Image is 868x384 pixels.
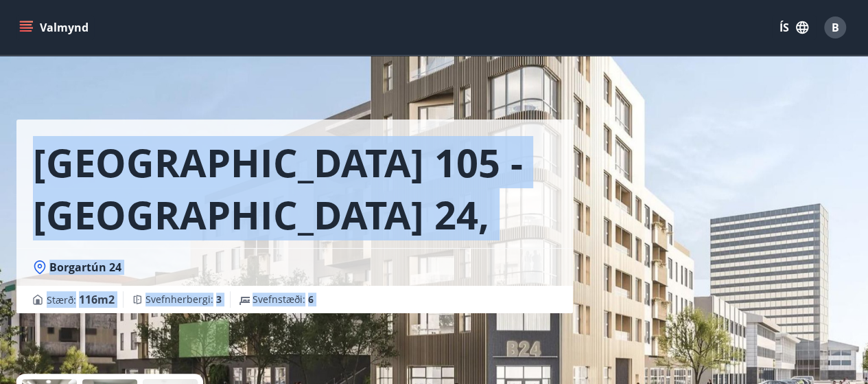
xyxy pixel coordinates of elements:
[16,15,94,40] button: menu
[832,20,839,35] span: B
[308,293,314,306] span: 6
[772,15,816,40] button: ÍS
[145,293,222,306] span: Svefnherbergi :
[47,291,115,308] span: Stærð :
[79,292,115,307] span: 116 m2
[33,136,556,240] h1: [GEOGRAPHIC_DATA] 105 - [GEOGRAPHIC_DATA] 24, 313
[819,11,852,44] button: B
[253,293,314,306] span: Svefnstæði :
[216,293,222,306] span: 3
[49,260,121,275] span: Borgartún 24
